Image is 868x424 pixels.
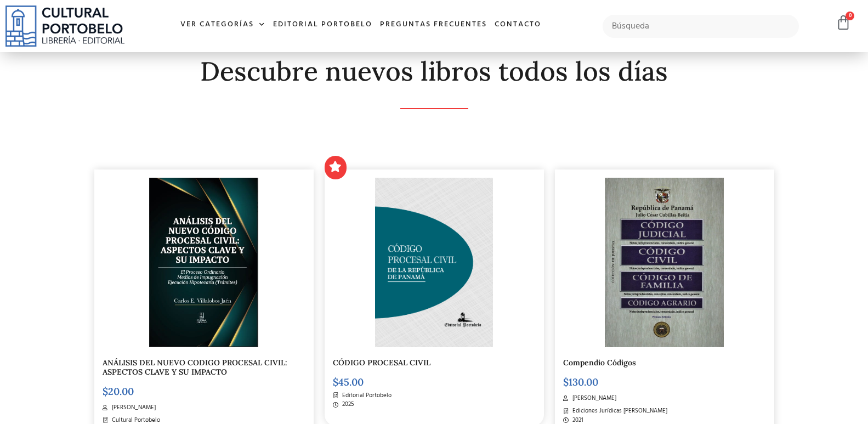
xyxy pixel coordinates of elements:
[570,394,616,403] span: [PERSON_NAME]
[605,178,724,347] img: img20221020_09162956-scaled-1.jpg
[339,400,354,409] span: 2025
[94,57,774,86] h2: Descubre nuevos libros todos los días
[103,385,108,398] span: $
[333,376,338,388] span: $
[333,376,364,388] bdi: 45.00
[149,178,258,347] img: Captura de pantalla 2025-09-02 115825
[109,403,156,412] span: [PERSON_NAME]
[339,391,392,400] span: Editorial Portobelo
[491,13,545,37] a: Contacto
[376,13,491,37] a: Preguntas frecuentes
[103,358,287,377] a: ANÁLISIS DEL NUEVO CODIGO PROCESAL CIVIL: ASPECTOS CLAVE Y SU IMPACTO
[603,15,799,38] input: Búsqueda
[333,358,430,368] a: CÓDIGO PROCESAL CIVIL
[269,13,376,37] a: Editorial Portobelo
[563,376,569,388] span: $
[563,358,636,368] a: Compendio Códigos
[103,385,134,398] bdi: 20.00
[846,12,854,20] span: 0
[177,13,269,37] a: Ver Categorías
[836,15,851,31] a: 0
[563,376,598,388] bdi: 130.00
[375,178,492,347] img: CODIGO 00 PORTADA PROCESAL CIVIL _Mesa de trabajo 1
[570,406,667,416] span: Ediciones Jurídicas [PERSON_NAME]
